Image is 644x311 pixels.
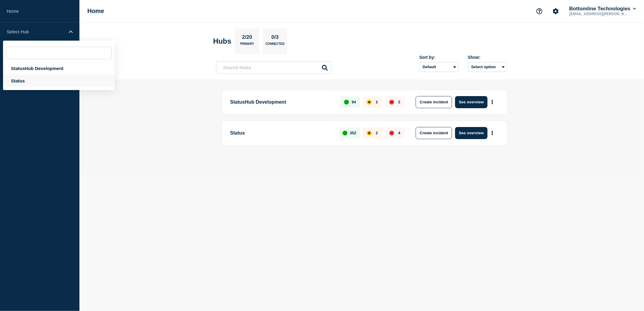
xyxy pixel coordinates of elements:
p: [EMAIL_ADDRESS][PERSON_NAME][DOMAIN_NAME] [568,12,631,16]
div: down [389,100,394,105]
div: affected [367,100,372,105]
div: Status [3,75,115,87]
p: 2 [398,100,400,104]
input: Search Hubs [216,61,331,74]
div: up [343,131,347,135]
div: up [344,100,349,105]
p: 94 [352,100,356,104]
button: Create incident [416,96,452,108]
div: Show: [468,55,507,60]
div: down [389,131,394,135]
p: Primary [240,42,254,48]
h1: Home [87,8,104,15]
button: Bottomline Technologies [568,6,637,12]
p: 352 [350,131,357,135]
button: Support [533,5,546,18]
button: More actions [488,127,496,139]
div: StatusHub Development [3,62,115,75]
p: 4 [398,131,400,135]
button: See overview [455,127,487,139]
button: More actions [488,96,496,108]
p: 2/20 [240,34,254,42]
p: Select Hub [7,29,65,34]
p: StatusHub Development [230,96,334,108]
button: Account settings [549,5,562,18]
h2: Hubs [213,37,231,45]
div: Sort by: [419,55,459,60]
p: Status [230,127,332,139]
select: Sort by [419,62,459,72]
p: 0/3 [269,34,281,42]
button: Select option [468,62,507,72]
button: See overview [455,96,487,108]
p: 2 [376,100,378,104]
p: 2 [376,131,378,135]
p: Connected [265,42,284,48]
button: Create incident [416,127,452,139]
div: affected [367,131,372,135]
